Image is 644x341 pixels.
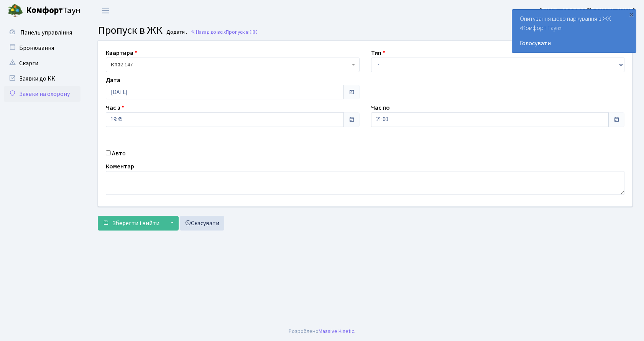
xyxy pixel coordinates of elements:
b: КТ2 [111,61,120,69]
label: Час по [371,103,390,112]
label: Дата [106,76,120,85]
span: Пропуск в ЖК [226,28,257,36]
span: Панель управління [20,28,72,37]
a: Панель управління [4,25,80,40]
span: <b>КТ2</b>&nbsp;&nbsp;&nbsp;2-147 [106,58,360,72]
a: Скасувати [180,216,224,231]
div: Розроблено . [289,327,355,336]
a: Голосувати [520,39,628,48]
span: Пропуск в ЖК [98,23,163,38]
img: logo.png [8,3,23,18]
a: [EMAIL_ADDRESS][DOMAIN_NAME] [540,6,635,15]
b: Комфорт [26,4,63,16]
label: Квартира [106,48,137,58]
a: Скарги [4,56,80,71]
button: Переключити навігацію [96,4,115,17]
a: Massive Kinetic [319,327,354,335]
span: <b>КТ2</b>&nbsp;&nbsp;&nbsp;2-147 [111,61,350,69]
a: Заявки на охорону [4,86,80,102]
span: Зберегти і вийти [112,219,159,227]
button: Зберегти і вийти [98,216,164,231]
span: Таун [26,4,80,17]
a: Бронювання [4,40,80,56]
label: Час з [106,103,124,112]
a: Заявки до КК [4,71,80,86]
b: [EMAIL_ADDRESS][DOMAIN_NAME] [540,7,635,15]
label: Коментар [106,162,134,171]
label: Авто [112,149,126,158]
a: Назад до всіхПропуск в ЖК [191,28,257,36]
div: Опитування щодо паркування в ЖК «Комфорт Таун» [512,10,636,53]
div: × [628,10,635,18]
label: Тип [371,48,385,58]
small: Додати . [165,29,187,36]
